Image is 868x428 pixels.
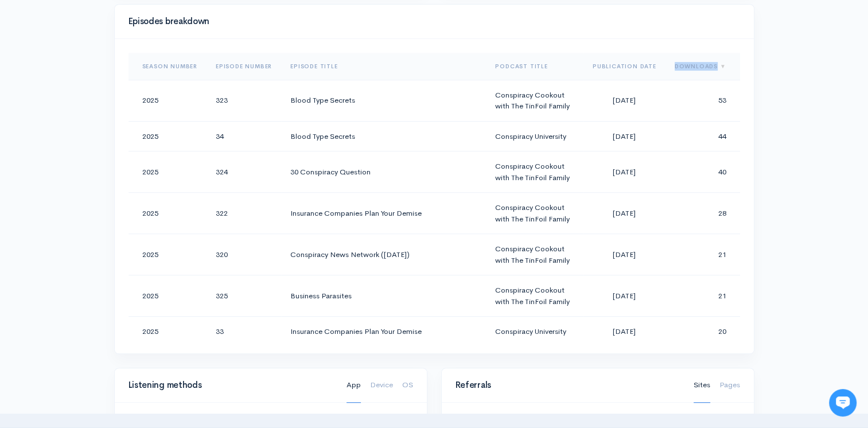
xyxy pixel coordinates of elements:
td: [DATE] [583,80,665,121]
p: Find an answer quickly [15,197,214,211]
td: Blood Type Secrets [281,121,486,151]
td: [DATE] [583,317,665,347]
th: Sort column [665,53,740,80]
td: 28 [665,193,740,234]
td: 21 [665,275,740,317]
th: Sort column [207,53,281,80]
td: 2025 [129,275,207,317]
button: New conversation [18,152,212,175]
th: Sort column [281,53,486,80]
td: Conspiracy Cookout with The TinFoil Family [486,234,583,275]
td: 325 [207,275,281,317]
input: Search articles [33,216,205,239]
a: App [347,368,361,403]
td: 2025 [129,80,207,121]
h1: Hi 👋 [17,56,212,74]
td: Conspiracy University [486,121,583,151]
td: Conspiracy Cookout with The TinFoil Family [486,80,583,121]
td: 40 [665,151,740,193]
td: Conspiracy University [486,317,583,347]
td: 30 Conspiracy Question [281,151,486,193]
td: 34 [207,121,281,151]
td: 53 [665,80,740,121]
h2: Just let us know if you need anything and we'll be happy to help! 🙂 [17,76,212,131]
td: Insurance Companies Plan Your Demise [281,193,486,234]
th: Sort column [583,53,665,80]
td: 320 [207,234,281,275]
a: Sites [694,368,710,403]
td: 2025 [129,151,207,193]
td: 323 [207,80,281,121]
td: [DATE] [583,234,665,275]
td: 324 [207,151,281,193]
a: Device [370,368,393,403]
td: Conspiracy Cookout with The TinFoil Family [486,193,583,234]
td: Conspiracy News Network ([DATE]) [281,234,486,275]
h4: Referrals [456,380,680,390]
td: 2025 [129,234,207,275]
a: Pages [719,368,740,403]
td: Insurance Companies Plan Your Demise [281,317,486,347]
td: 33 [207,317,281,347]
a: OS [402,368,413,403]
td: Blood Type Secrets [281,80,486,121]
td: Conspiracy Cookout with The TinFoil Family [486,275,583,317]
iframe: gist-messenger-bubble-iframe [829,389,857,417]
td: 2025 [129,193,207,234]
h4: Episodes breakdown [129,17,733,26]
th: Sort column [486,53,583,80]
th: Sort column [129,53,207,80]
td: 322 [207,193,281,234]
td: [DATE] [583,121,665,151]
td: 2025 [129,121,207,151]
td: Business Parasites [281,275,486,317]
td: [DATE] [583,151,665,193]
td: [DATE] [583,275,665,317]
td: 21 [665,234,740,275]
td: Conspiracy Cookout with The TinFoil Family [486,151,583,193]
td: 20 [665,317,740,347]
td: 2025 [129,317,207,347]
td: [DATE] [583,193,665,234]
span: New conversation [74,159,138,168]
h4: Listening methods [129,380,333,390]
td: 44 [665,121,740,151]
